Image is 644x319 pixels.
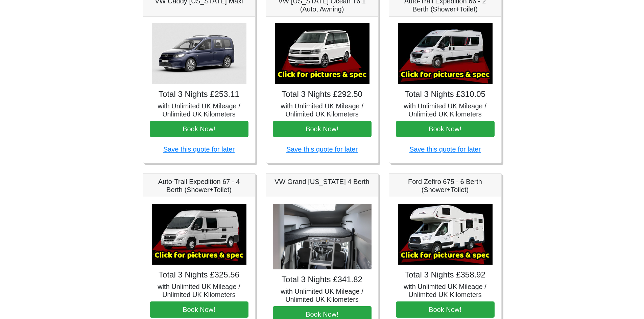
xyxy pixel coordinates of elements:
[396,121,495,137] button: Book Now!
[396,102,495,118] h5: with Unlimited UK Mileage / Unlimited UK Kilometers
[286,145,358,153] a: Save this quote for later
[273,178,372,186] h5: VW Grand [US_STATE] 4 Berth
[150,301,248,318] button: Book Now!
[398,204,493,265] img: Ford Zefiro 675 - 6 Berth (Shower+Toilet)
[152,23,246,84] img: VW Caddy California Maxi
[273,204,372,270] img: VW Grand California 4 Berth
[273,102,372,118] h5: with Unlimited UK Mileage / Unlimited UK Kilometers
[273,287,372,303] h5: with Unlimited UK Mileage / Unlimited UK Kilometers
[398,23,493,84] img: Auto-Trail Expedition 66 - 2 Berth (Shower+Toilet)
[396,270,495,280] h4: Total 3 Nights £358.92
[396,89,495,99] h4: Total 3 Nights £310.05
[150,102,248,118] h5: with Unlimited UK Mileage / Unlimited UK Kilometers
[150,121,248,137] button: Book Now!
[396,301,495,318] button: Book Now!
[152,204,246,265] img: Auto-Trail Expedition 67 - 4 Berth (Shower+Toilet)
[275,23,369,84] img: VW California Ocean T6.1 (Auto, Awning)
[150,89,248,99] h4: Total 3 Nights £253.11
[273,89,372,99] h4: Total 3 Nights £292.50
[273,275,372,285] h4: Total 3 Nights £341.82
[396,283,495,299] h5: with Unlimited UK Mileage / Unlimited UK Kilometers
[396,178,495,194] h5: Ford Zefiro 675 - 6 Berth (Shower+Toilet)
[163,145,235,153] a: Save this quote for later
[150,283,248,299] h5: with Unlimited UK Mileage / Unlimited UK Kilometers
[409,145,481,153] a: Save this quote for later
[150,270,248,280] h4: Total 3 Nights £325.56
[150,178,248,194] h5: Auto-Trail Expedition 67 - 4 Berth (Shower+Toilet)
[273,121,372,137] button: Book Now!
